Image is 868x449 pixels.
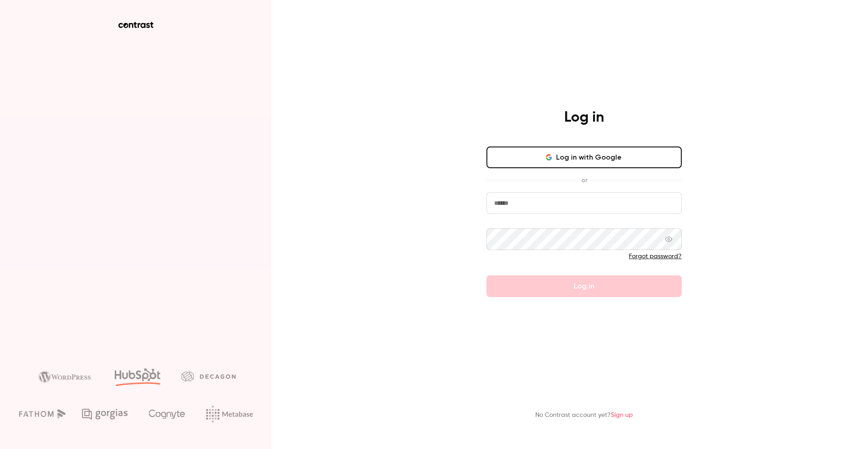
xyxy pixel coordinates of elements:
a: Sign up [611,412,633,418]
img: decagon [181,371,236,381]
span: or [577,175,592,185]
a: Forgot password? [629,253,682,260]
h4: Log in [564,109,604,127]
p: No Contrast account yet? [535,411,633,420]
button: Log in with Google [486,147,682,168]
